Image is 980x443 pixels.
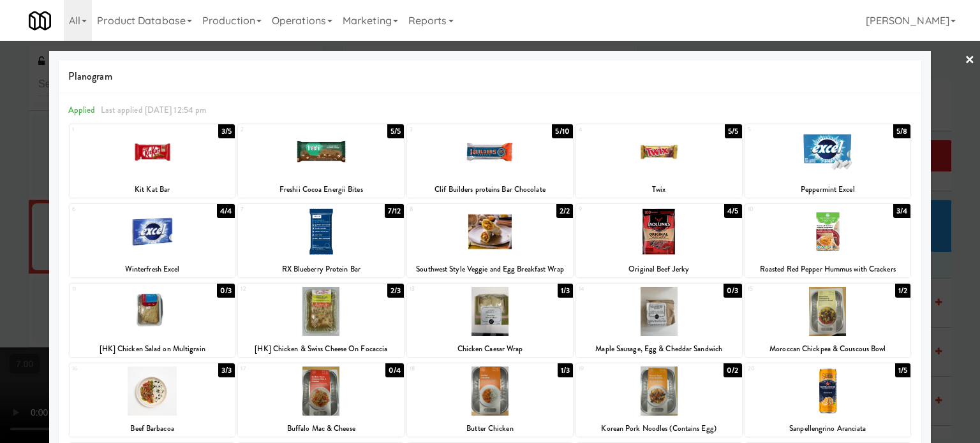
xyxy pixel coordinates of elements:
[70,204,235,277] div: 64/4Winterfresh Excel
[745,124,911,198] div: 55/8Peppermint Excel
[407,182,573,198] div: Clif Builders proteins Bar Chocolate
[387,284,404,298] div: 2/3
[747,182,909,198] div: Peppermint Excel
[387,124,404,138] div: 5/5
[241,284,321,294] div: 12
[410,204,490,215] div: 8
[747,261,909,277] div: Roasted Red Pepper Hummus with Crackers
[238,363,404,437] div: 170/4Buffalo Mac & Cheese
[579,284,659,294] div: 14
[579,124,659,135] div: 4
[407,421,573,437] div: Butter Chicken
[71,421,234,437] div: Beef Barbacoa
[385,363,404,377] div: 0/4
[578,182,740,198] div: Twix
[238,124,404,198] div: 25/5Freshii Cocoa Energii Bites
[101,104,207,116] span: Last applied [DATE] 12:54 pm
[895,284,910,298] div: 1/2
[70,341,235,357] div: [HK] Chicken Salad on Multigrain
[552,124,572,138] div: 5/10
[745,182,911,198] div: Peppermint Excel
[218,363,235,377] div: 3/3
[725,124,741,138] div: 5/5
[241,124,321,135] div: 2
[407,261,573,277] div: Southwest Style Veggie and Egg Breakfast Wrap
[745,284,911,357] div: 151/2Moroccan Chickpea & Couscous Bowl
[556,204,573,218] div: 2/2
[724,204,741,218] div: 4/5
[407,284,573,357] div: 131/3Chicken Caesar Wrap
[217,204,235,218] div: 4/4
[410,124,490,135] div: 3
[410,363,490,374] div: 18
[240,421,402,437] div: Buffalo Mac & Cheese
[409,261,571,277] div: Southwest Style Veggie and Egg Breakfast Wrap
[578,421,740,437] div: Korean Pork Noodles (Contains Egg)
[965,41,975,80] a: ×
[576,182,742,198] div: Twix
[240,341,402,357] div: [HK] Chicken & Swiss Cheese On Focaccia
[72,204,152,215] div: 6
[576,124,742,198] div: 45/5Twix
[29,10,51,32] img: Micromart
[238,341,404,357] div: [HK] Chicken & Swiss Cheese On Focaccia
[241,204,321,215] div: 7
[576,284,742,357] div: 140/3Maple Sausage, Egg & Cheddar Sandwich
[748,124,828,135] div: 5
[238,284,404,357] div: 122/3[HK] Chicken & Swiss Cheese On Focaccia
[70,182,235,198] div: Kit Kat Bar
[558,284,573,298] div: 1/3
[71,182,234,198] div: Kit Kat Bar
[217,284,235,298] div: 0/3
[240,261,402,277] div: RX Blueberry Protein Bar
[238,182,404,198] div: Freshii Cocoa Energii Bites
[748,363,828,374] div: 20
[238,261,404,277] div: RX Blueberry Protein Bar
[578,261,740,277] div: Original Beef Jerky
[70,284,235,357] div: 110/3[HK] Chicken Salad on Multigrain
[745,421,911,437] div: Sanpellengrino Aranciata
[745,261,911,277] div: Roasted Red Pepper Hummus with Crackers
[385,204,404,218] div: 7/12
[747,421,909,437] div: Sanpellengrino Aranciata
[410,284,490,294] div: 13
[218,124,235,138] div: 3/5
[70,124,235,198] div: 13/5Kit Kat Bar
[240,182,402,198] div: Freshii Cocoa Energii Bites
[407,124,573,198] div: 35/10Clif Builders proteins Bar Chocolate
[895,363,910,377] div: 1/5
[558,363,573,377] div: 1/3
[579,363,659,374] div: 19
[893,204,910,218] div: 3/4
[409,421,571,437] div: Butter Chicken
[71,341,234,357] div: [HK] Chicken Salad on Multigrain
[68,104,96,116] span: Applied
[72,124,152,135] div: 1
[576,421,742,437] div: Korean Pork Noodles (Contains Egg)
[748,204,828,215] div: 10
[238,204,404,277] div: 77/12RX Blueberry Protein Bar
[576,341,742,357] div: Maple Sausage, Egg & Cheddar Sandwich
[70,363,235,437] div: 163/3Beef Barbacoa
[576,204,742,277] div: 94/5Original Beef Jerky
[745,341,911,357] div: Moroccan Chickpea & Couscous Bowl
[409,182,571,198] div: Clif Builders proteins Bar Chocolate
[238,421,404,437] div: Buffalo Mac & Cheese
[72,284,152,294] div: 11
[576,261,742,277] div: Original Beef Jerky
[72,363,152,374] div: 16
[71,261,234,277] div: Winterfresh Excel
[748,284,828,294] div: 15
[747,341,909,357] div: Moroccan Chickpea & Couscous Bowl
[893,124,910,138] div: 5/8
[68,67,912,86] span: Planogram
[407,363,573,437] div: 181/3Butter Chicken
[579,204,659,215] div: 9
[724,284,741,298] div: 0/3
[745,204,911,277] div: 103/4Roasted Red Pepper Hummus with Crackers
[578,341,740,357] div: Maple Sausage, Egg & Cheddar Sandwich
[724,363,741,377] div: 0/2
[409,341,571,357] div: Chicken Caesar Wrap
[407,341,573,357] div: Chicken Caesar Wrap
[407,204,573,277] div: 82/2Southwest Style Veggie and Egg Breakfast Wrap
